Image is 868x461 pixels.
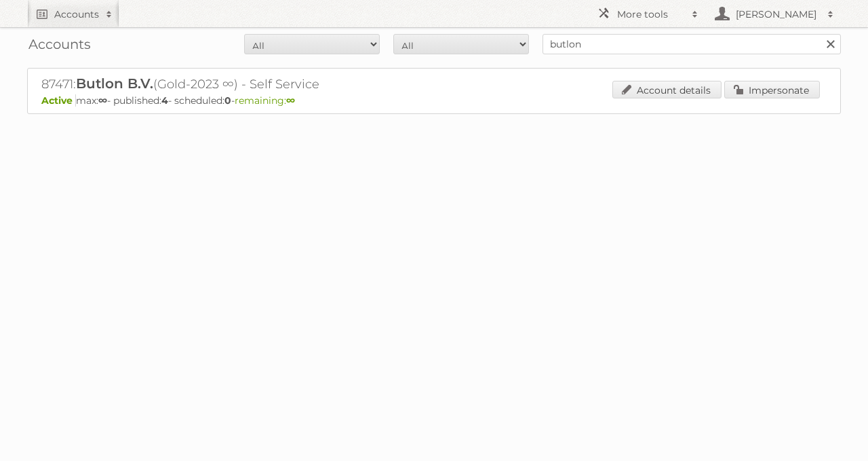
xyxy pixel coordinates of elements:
a: Account details [612,81,722,98]
strong: 4 [161,94,168,107]
strong: ∞ [98,94,107,107]
span: Butlon B.V. [76,75,153,92]
h2: More tools [617,7,685,21]
a: Impersonate [724,81,820,98]
p: max: - published: - scheduled: - [41,94,827,107]
h2: 87471: (Gold-2023 ∞) - Self Service [41,75,516,93]
strong: ∞ [286,94,295,107]
span: Active [41,94,76,107]
strong: 0 [224,94,231,107]
span: remaining: [235,94,295,107]
h2: [PERSON_NAME] [732,7,821,21]
h2: Accounts [54,7,99,21]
